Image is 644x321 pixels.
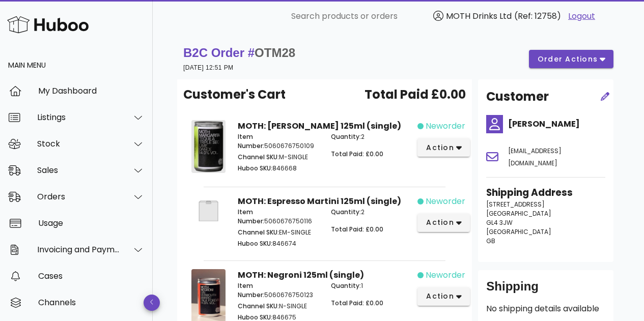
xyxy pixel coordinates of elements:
h3: Shipping Address [486,186,605,200]
span: Total Paid: £0.00 [331,299,383,307]
img: Product Image [191,195,226,226]
span: Channel SKU: [238,302,279,310]
span: Item Number: [238,281,264,299]
span: Quantity: [331,208,361,216]
h4: [PERSON_NAME] [508,118,605,130]
span: neworder [426,120,465,132]
span: neworder [426,195,465,208]
span: Total Paid: £0.00 [331,150,383,158]
p: 2 [331,208,411,217]
span: MOTH Drinks Ltd [446,10,512,22]
small: [DATE] 12:51 PM [183,64,233,71]
p: 1 [331,281,411,290]
p: N-SINGLE [238,302,318,311]
span: [STREET_ADDRESS] [486,200,545,209]
img: Huboo Logo [7,14,89,36]
button: action [417,287,470,306]
span: order actions [537,54,598,65]
span: [EMAIL_ADDRESS][DOMAIN_NAME] [508,147,562,167]
div: Sales [37,165,120,175]
span: action [426,217,454,228]
span: Total Paid £0.00 [365,85,466,104]
div: Channels [38,298,145,307]
span: Item Number: [238,132,264,150]
div: Shipping [486,278,605,303]
span: Quantity: [331,132,361,141]
p: 5060676750116 [238,208,318,226]
span: (Ref: 12758) [514,10,561,22]
div: Invoicing and Payments [37,245,120,254]
span: GB [486,237,495,245]
span: neworder [426,269,465,281]
button: action [417,138,470,157]
p: 846674 [238,239,318,248]
button: order actions [529,50,613,68]
span: Channel SKU: [238,153,279,161]
span: Item Number: [238,208,264,225]
img: Product Image [191,120,226,173]
span: Quantity: [331,281,361,290]
p: 2 [331,132,411,141]
div: Listings [37,112,120,122]
div: My Dashboard [38,86,145,96]
span: Channel SKU: [238,228,279,237]
span: action [426,291,454,302]
span: Total Paid: £0.00 [331,225,383,234]
span: [GEOGRAPHIC_DATA] [486,209,551,218]
strong: B2C Order # [183,46,295,60]
p: M-SINGLE [238,153,318,162]
span: [GEOGRAPHIC_DATA] [486,227,551,236]
h2: Customer [486,87,549,106]
span: GL4 3JW [486,218,513,227]
div: Stock [37,139,120,149]
p: 846668 [238,164,318,173]
a: Logout [568,10,595,22]
span: Huboo SKU: [238,239,272,248]
strong: MOTH: Negroni 125ml (single) [238,269,364,281]
span: OTM28 [255,46,295,60]
button: action [417,214,470,232]
p: EM-SINGLE [238,228,318,237]
div: Cases [38,271,145,281]
div: Usage [38,218,145,228]
span: action [426,142,454,153]
span: Customer's Cart [183,85,286,104]
p: No shipping details available [486,303,605,315]
strong: MOTH: [PERSON_NAME] 125ml (single) [238,120,401,132]
p: 5060676750109 [238,132,318,151]
p: 5060676750123 [238,281,318,300]
strong: MOTH: Espresso Martini 125ml (single) [238,195,401,207]
div: Orders [37,192,120,201]
span: Huboo SKU: [238,164,272,172]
